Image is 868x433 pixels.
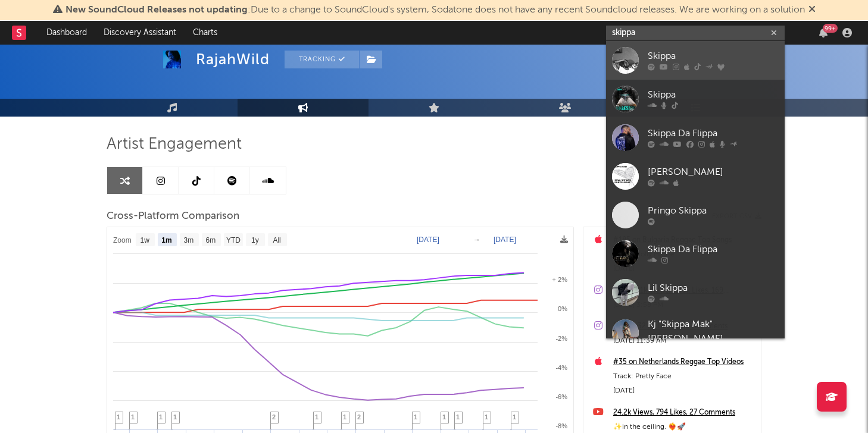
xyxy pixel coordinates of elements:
[473,236,480,244] text: →
[606,196,785,234] a: Pringo Skippa
[107,209,239,224] span: Cross-Platform Comparison
[648,165,779,180] div: [PERSON_NAME]
[65,5,248,15] span: New SoundCloud Releases not updating
[555,422,567,429] text: -8%
[648,243,779,257] div: Skippa Da Flippa
[606,41,785,80] a: Skippa
[648,49,779,64] div: Skippa
[808,5,816,15] span: Dismiss
[648,281,779,296] div: Lil Skippa
[613,384,755,398] div: [DATE]
[555,335,567,342] text: -2%
[606,273,785,312] a: Lil Skippa
[819,28,828,37] button: 99+
[606,118,785,157] a: Skippa Da Flippa
[414,413,417,421] span: 1
[273,236,280,244] text: All
[606,26,785,40] input: Search for artists
[558,305,567,312] text: 0%
[196,51,270,68] div: RajahWild
[606,312,785,359] a: Kj "Skippa Mak" [PERSON_NAME]
[648,88,779,102] div: Skippa
[606,80,785,118] a: Skippa
[442,413,446,421] span: 1
[285,51,359,68] button: Tracking
[613,369,755,384] div: Track: Pretty Face
[315,413,319,421] span: 1
[613,334,755,348] div: [DATE] 11:39 AM
[173,413,177,421] span: 1
[184,236,194,244] text: 3m
[494,236,516,244] text: [DATE]
[613,406,755,420] a: 24.2k Views, 794 Likes, 27 Comments
[648,318,779,346] div: Kj "Skippa Mak" [PERSON_NAME]
[117,413,120,421] span: 1
[606,234,785,273] a: Skippa Da Flippa
[417,236,439,244] text: [DATE]
[95,21,185,45] a: Discovery Assistant
[161,236,171,244] text: 1m
[552,276,568,283] text: + 2%
[65,5,805,15] span: : Due to a change to SoundCloud's system, Sodatone does not have any recent Soundcloud releases. ...
[107,137,242,152] span: Artist Engagement
[272,413,276,421] span: 2
[513,413,516,421] span: 1
[206,236,216,244] text: 6m
[606,157,785,196] a: [PERSON_NAME]
[140,236,150,244] text: 1w
[251,236,259,244] text: 1y
[357,413,361,421] span: 2
[185,21,226,45] a: Charts
[823,24,838,33] div: 99 +
[226,236,241,244] text: YTD
[485,413,488,421] span: 1
[648,127,779,141] div: Skippa Da Flippa
[613,355,755,369] a: #35 on Netherlands Reggae Top Videos
[648,204,779,218] div: Pringo Skippa
[343,413,346,421] span: 1
[38,21,95,45] a: Dashboard
[131,413,135,421] span: 1
[555,393,567,400] text: -6%
[555,364,567,371] text: -4%
[113,236,132,244] text: Zoom
[456,413,460,421] span: 1
[159,413,163,421] span: 1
